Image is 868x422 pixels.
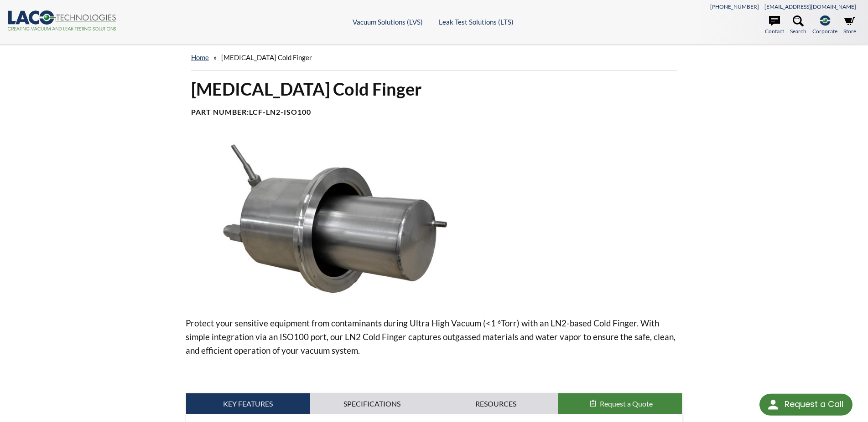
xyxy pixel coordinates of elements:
a: Resources [434,393,558,414]
a: Specifications [310,393,434,414]
a: Store [843,15,856,36]
p: Protect your sensitive equipment from contaminants during Ultra High Vacuum (<1 Torr) with an LN2... [186,316,683,357]
a: home [191,53,209,61]
a: Search [790,15,806,36]
b: LCF-LN2-ISO100 [249,107,311,116]
a: Vacuum Solutions (LVS) [353,18,423,26]
img: Image showing LN2 cold finger, angled view [186,139,477,302]
div: Request a Call [785,394,843,415]
a: [PHONE_NUMBER] [710,3,759,10]
div: » [191,45,677,71]
span: [MEDICAL_DATA] Cold Finger [221,53,312,61]
span: Request a Quote [600,399,653,408]
button: Request a Quote [558,393,682,414]
img: round button [766,397,780,412]
div: Request a Call [759,394,852,416]
span: Corporate [812,27,837,36]
h1: [MEDICAL_DATA] Cold Finger [191,78,677,100]
h4: Part Number: [191,107,677,117]
a: Contact [765,15,784,36]
sup: -6 [496,318,501,325]
a: Leak Test Solutions (LTS) [439,18,514,26]
a: [EMAIL_ADDRESS][DOMAIN_NAME] [764,3,856,10]
a: Key Features [186,393,310,414]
